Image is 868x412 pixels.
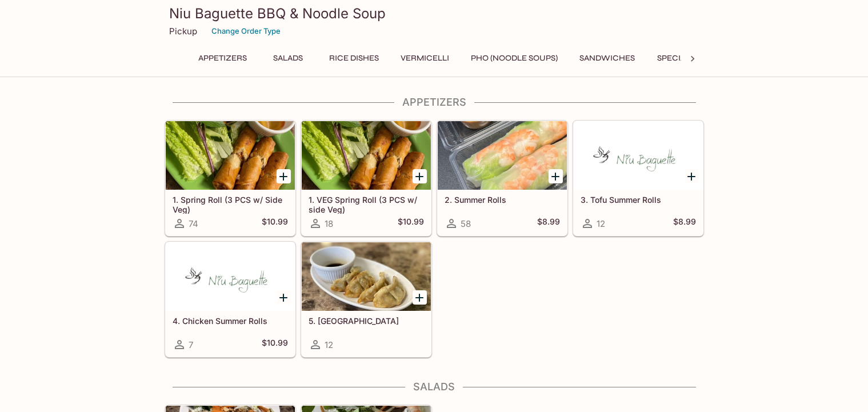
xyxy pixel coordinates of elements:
button: Specials [650,50,702,66]
button: Add 1. Spring Roll (3 PCS w/ Side Veg) [277,169,291,183]
h5: 5. [GEOGRAPHIC_DATA] [309,316,424,326]
span: 12 [325,339,333,350]
span: 58 [461,218,471,229]
h5: $8.99 [537,217,560,230]
button: Add 1. VEG Spring Roll (3 PCS w/ side Veg) [413,169,427,183]
button: Add 2. Summer Rolls [549,169,563,183]
h4: Appetizers [165,96,704,109]
a: 5. [GEOGRAPHIC_DATA]12 [301,242,431,357]
div: 1. VEG Spring Roll (3 PCS w/ side Veg) [302,121,431,190]
div: 1. Spring Roll (3 PCS w/ Side Veg) [166,121,295,190]
div: 5. Gyoza [302,242,431,311]
h5: 1. VEG Spring Roll (3 PCS w/ side Veg) [309,195,424,214]
a: 1. VEG Spring Roll (3 PCS w/ side Veg)18$10.99 [301,121,431,236]
span: 12 [597,218,605,229]
button: Rice Dishes [323,50,385,66]
h5: $10.99 [262,217,288,230]
h5: 2. Summer Rolls [445,195,560,205]
button: Add 3. Tofu Summer Rolls [685,169,699,183]
h3: Niu Baguette BBQ & Noodle Soup [169,5,699,22]
button: Salads [262,50,314,66]
p: Pickup [169,26,197,37]
button: Add 4. Chicken Summer Rolls [277,290,291,305]
a: 4. Chicken Summer Rolls7$10.99 [165,242,295,357]
button: Sandwiches [573,50,641,66]
h5: 4. Chicken Summer Rolls [173,316,288,326]
h4: Salads [165,381,704,393]
div: 2. Summer Rolls [438,121,567,190]
h5: $10.99 [262,338,288,351]
button: Appetizers [192,50,253,66]
h5: 3. Tofu Summer Rolls [581,195,696,205]
button: Vermicelli [394,50,455,66]
span: 18 [325,218,333,229]
h5: $8.99 [673,217,696,230]
h5: $10.99 [398,217,424,230]
div: 3. Tofu Summer Rolls [574,121,703,190]
div: 4. Chicken Summer Rolls [166,242,295,311]
button: Pho (Noodle Soups) [465,50,564,66]
a: 2. Summer Rolls58$8.99 [437,121,567,236]
a: 1. Spring Roll (3 PCS w/ Side Veg)74$10.99 [165,121,295,236]
span: 7 [189,339,193,350]
button: Add 5. Gyoza [413,290,427,305]
h5: 1. Spring Roll (3 PCS w/ Side Veg) [173,195,288,214]
span: 74 [189,218,198,229]
button: Change Order Type [206,22,286,40]
a: 3. Tofu Summer Rolls12$8.99 [573,121,703,236]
